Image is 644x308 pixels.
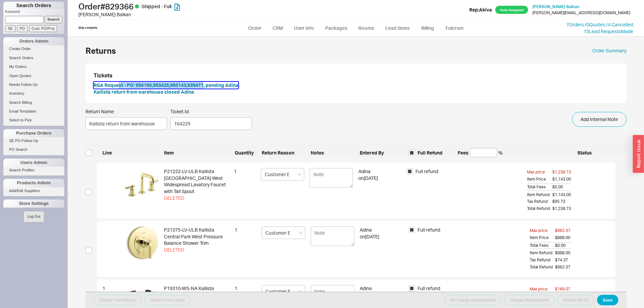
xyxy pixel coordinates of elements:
[552,184,571,191] span: $0.00
[170,117,252,130] input: Ticket Id
[566,22,633,27] a: 7Orders /0Quotes /4 Cancelled
[360,233,403,240] div: on [DATE]
[380,22,414,34] a: Lead times
[164,227,229,271] div: P21375-LV-ULB Kallista Central Park West Pressure Balance Shower Trim
[3,99,64,106] a: Search Billing
[94,72,618,79] div: Tickets
[3,187,64,194] a: Add/Edit Suppliers
[407,168,413,174] input: Full refund
[360,227,403,271] div: Adina
[415,168,438,175] span: Full refund
[45,16,63,23] input: Search
[409,150,415,156] input: Full Refund
[552,169,571,175] span: $1,238.73
[3,129,64,137] div: Purchase Orders
[527,192,552,198] span: Item Refund
[592,47,626,54] a: Order Summary
[530,286,555,292] span: Max price
[527,206,552,212] span: Total Refund
[320,22,352,34] a: Packages
[3,199,64,208] div: Store Settings
[527,169,552,175] span: Max price
[9,82,38,87] span: Needs Follow Up
[552,206,571,212] span: $1,238.73
[311,149,354,156] span: Notes
[3,45,64,52] a: Create Order
[580,115,618,123] span: Add Internal Note
[3,54,64,62] a: Search Orders
[530,264,555,270] span: Total Refund
[441,22,469,34] a: Fulcrum
[418,285,440,292] span: Full refund
[262,149,305,156] span: Return Reason
[86,117,167,130] input: Return Name
[261,168,304,181] input: Select Return Reason
[552,199,571,205] span: $95.73
[530,250,555,256] span: Item Refund
[358,168,402,213] div: Adina
[530,235,555,241] span: Item Price
[125,168,159,202] img: aad05843_rgb_t6neao
[530,228,555,234] span: Max price
[29,25,57,32] input: Cust. PO/Proj
[578,296,589,304] span: $0.00
[3,81,64,88] a: Needs Follow Up
[597,295,618,305] button: Save
[555,242,571,249] span: $0.00
[299,232,303,234] svg: open menu
[530,257,555,263] span: Tax Refund
[164,168,229,213] div: P21222-LV-ULB Kallista [GEOGRAPHIC_DATA] West Widespread Lavatory Faucet with Tall Spout
[504,295,555,305] button: Charge Replacement
[409,227,415,233] input: Full refund
[552,192,571,198] span: $1,143.00
[409,285,415,291] input: Full refund
[532,4,579,9] a: [PERSON_NAME] Balkan
[555,235,571,241] span: $888.00
[78,2,324,11] h1: Order # 829366
[495,6,528,14] span: Auto Assigned
[3,2,64,9] h1: Search Orders
[78,26,97,30] div: Ship complete
[235,227,256,271] div: 1
[527,176,552,182] span: Item Price
[3,37,64,45] div: Orders Admin
[23,211,44,222] button: Log Out
[555,250,571,256] span: $888.00
[262,227,305,239] input: Select Return Reason
[299,290,303,293] svg: open menu
[527,184,552,191] span: Total Fees
[99,296,136,304] span: Delete From Return
[268,22,288,34] a: CRM
[3,90,64,97] a: Inventory
[5,9,64,16] p: Keyword:
[102,149,119,156] span: Line
[297,173,302,176] svg: open menu
[418,149,443,156] span: Full Refund
[234,168,256,213] div: 1
[164,195,229,202] div: DELETED
[3,167,64,174] a: Search Profiles
[94,89,194,95] button: Kallista return from warehouse closed Adina
[498,149,503,156] span: %
[3,108,64,115] a: Email Templates
[418,227,440,233] span: Full refund
[583,28,633,34] a: 15Lead RequestsMade
[532,4,579,9] span: [PERSON_NAME] Balkan
[552,176,571,182] span: $1,143.00
[17,25,28,32] input: PO
[3,117,64,124] a: Select to Pick
[450,296,496,304] span: No Charge Replacement
[555,228,571,234] span: $962.37
[170,109,252,115] span: Ticket Id
[360,149,403,156] span: Entered By
[94,82,238,89] button: RGA Request - PO: 956190,953425,950143,939471, pending Adina
[354,22,379,34] a: Rooms
[86,47,116,55] h1: Returns
[235,149,256,156] span: Quantity
[94,295,142,305] button: Delete From Return
[164,246,229,253] div: DELETED
[164,149,229,156] span: Item
[3,63,64,70] a: My Orders
[86,109,167,115] span: Return Name
[510,296,549,304] span: Charge Replacement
